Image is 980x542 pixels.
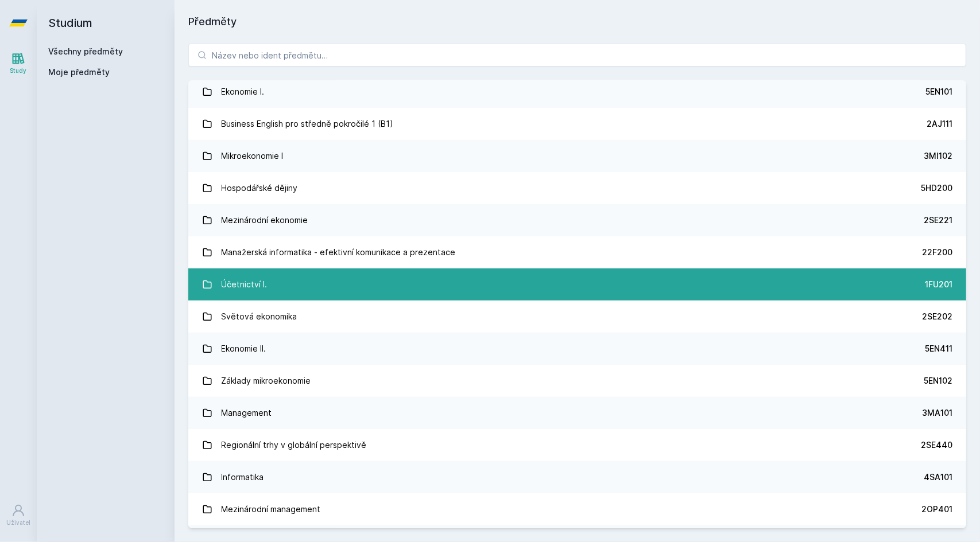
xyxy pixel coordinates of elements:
[188,301,966,333] a: Světová ekonomika 2SE202
[188,429,966,461] a: Regionální trhy v globální perspektivě 2SE440
[222,305,297,328] div: Světová ekonomika
[10,67,27,75] div: Study
[925,279,952,290] div: 1FU201
[222,80,265,103] div: Ekonomie I.
[924,215,952,226] div: 2SE221
[2,46,34,81] a: Study
[222,337,266,360] div: Ekonomie II.
[222,401,272,424] div: Management
[921,439,952,451] div: 2SE440
[188,268,966,301] a: Účetnictví I. 1FU201
[48,46,123,56] a: Všechny předměty
[922,247,952,258] div: 22F200
[188,236,966,268] a: Manažerská informatika - efektivní komunikace a prezentace 22F200
[188,140,966,172] a: Mikroekonomie I 3MI102
[222,498,321,521] div: Mezinárodní management
[188,108,966,140] a: Business English pro středně pokročilé 1 (B1) 2AJ111
[188,493,966,525] a: Mezinárodní management 2OP401
[924,375,952,387] div: 5EN102
[924,150,952,162] div: 3MI102
[222,466,264,489] div: Informatika
[2,498,34,533] a: Uživatel
[222,209,308,232] div: Mezinárodní ekonomie
[222,273,268,296] div: Účetnictví I.
[922,407,952,419] div: 3MA101
[188,365,966,397] a: Základy mikroekonomie 5EN102
[188,14,966,30] h1: Předměty
[921,504,952,515] div: 2OP401
[922,311,952,322] div: 2SE202
[48,67,110,78] span: Moje předměty
[188,76,966,108] a: Ekonomie I. 5EN101
[188,44,966,67] input: Název nebo ident předmětu…
[222,112,394,135] div: Business English pro středně pokročilé 1 (B1)
[222,434,367,457] div: Regionální trhy v globální perspektivě
[222,369,311,392] div: Základy mikroekonomie
[925,86,952,98] div: 5EN101
[188,461,966,493] a: Informatika 4SA101
[924,471,952,483] div: 4SA101
[188,333,966,365] a: Ekonomie II. 5EN411
[188,172,966,204] a: Hospodářské dějiny 5HD200
[222,177,298,200] div: Hospodářské dějiny
[927,118,952,130] div: 2AJ111
[921,182,952,194] div: 5HD200
[925,343,952,354] div: 5EN411
[6,518,30,527] div: Uživatel
[188,204,966,236] a: Mezinárodní ekonomie 2SE221
[222,145,284,167] div: Mikroekonomie I
[188,397,966,429] a: Management 3MA101
[222,241,456,264] div: Manažerská informatika - efektivní komunikace a prezentace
